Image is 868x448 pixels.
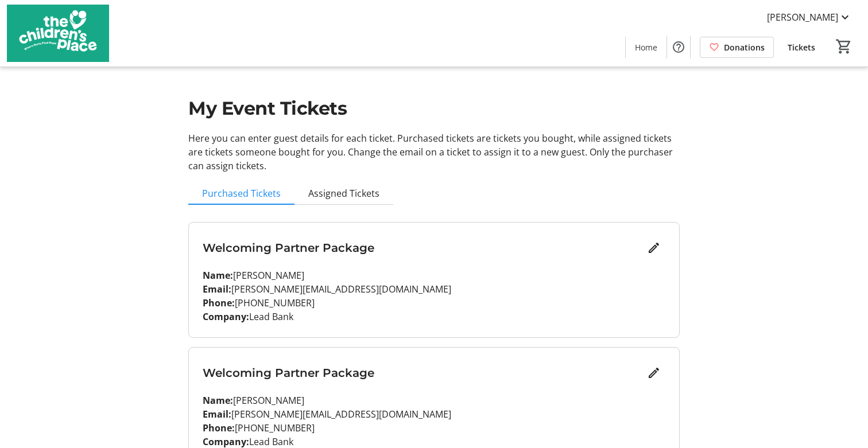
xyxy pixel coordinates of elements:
[203,282,665,296] p: [PERSON_NAME][EMAIL_ADDRESS][DOMAIN_NAME]
[203,283,231,295] strong: Email:
[700,37,774,58] a: Donations
[203,394,665,407] p: [PERSON_NAME]
[203,435,249,448] strong: Company:
[203,239,642,256] h3: Welcoming Partner Package
[308,189,379,198] span: Assigned Tickets
[203,310,665,324] p: Lead Bank
[788,41,815,53] span: Tickets
[7,5,109,62] img: The Children's Place's Logo
[203,297,235,309] strong: Phone:
[667,36,690,59] button: Help
[642,236,665,259] button: Edit
[203,394,233,407] strong: Name:
[724,41,765,53] span: Donations
[834,36,854,57] button: Cart
[203,408,231,420] strong: Email:
[758,8,861,26] button: [PERSON_NAME]
[203,364,642,381] h3: Welcoming Partner Package
[778,37,824,58] a: Tickets
[642,361,665,384] button: Edit
[203,268,665,282] p: [PERSON_NAME]
[203,422,235,434] strong: Phone:
[202,189,281,198] span: Purchased Tickets
[203,421,665,435] p: [PHONE_NUMBER]
[626,37,666,58] a: Home
[203,310,249,323] strong: Company:
[635,41,657,53] span: Home
[188,131,680,173] p: Here you can enter guest details for each ticket. Purchased tickets are tickets you bought, while...
[188,95,680,122] h1: My Event Tickets
[203,407,665,421] p: [PERSON_NAME][EMAIL_ADDRESS][DOMAIN_NAME]
[767,10,838,24] span: [PERSON_NAME]
[203,269,233,282] strong: Name:
[203,296,665,310] p: [PHONE_NUMBER]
